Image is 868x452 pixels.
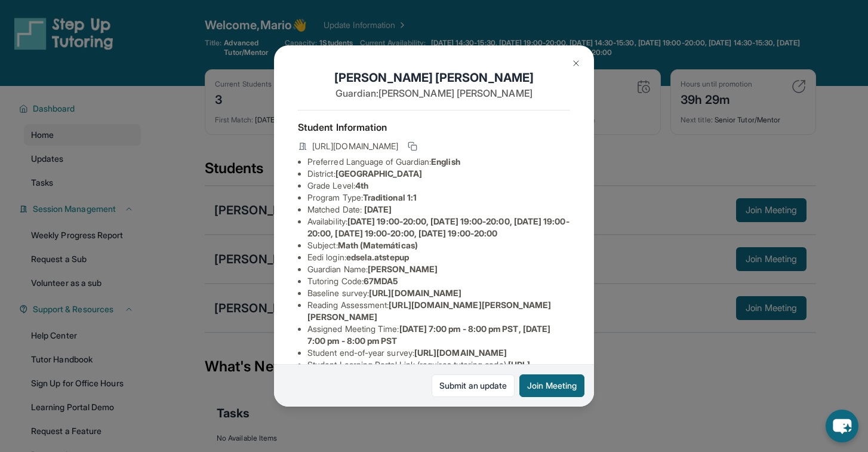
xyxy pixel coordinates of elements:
[307,347,570,359] li: Student end-of-year survey :
[369,288,461,298] span: [URL][DOMAIN_NAME]
[298,69,570,86] h1: [PERSON_NAME] [PERSON_NAME]
[307,359,570,383] li: Student Learning Portal Link (requires tutoring code) :
[307,216,570,238] span: [DATE] 19:00-20:00, [DATE] 19:00-20:00, [DATE] 19:00-20:00, [DATE] 19:00-20:00, [DATE] 19:00-20:00
[307,324,550,346] span: [DATE] 7:00 pm - 8:00 pm PST, [DATE] 7:00 pm - 8:00 pm PST
[298,120,570,134] h4: Student Information
[368,264,438,274] span: [PERSON_NAME]
[363,192,417,202] span: Traditional 1:1
[307,287,570,299] li: Baseline survey :
[307,299,570,323] li: Reading Assessment :
[414,348,507,358] span: [URL][DOMAIN_NAME]
[307,180,570,192] li: Grade Level:
[432,374,515,397] a: Submit an update
[307,300,552,322] span: [URL][DOMAIN_NAME][PERSON_NAME][PERSON_NAME]
[826,410,858,442] button: chat-button
[346,252,409,262] span: edsela.atstepup
[571,59,581,68] img: Close Icon
[307,239,570,251] li: Subject :
[335,168,422,179] span: [GEOGRAPHIC_DATA]
[307,168,570,180] li: District:
[312,140,398,152] span: [URL][DOMAIN_NAME]
[298,86,570,100] p: Guardian: [PERSON_NAME] [PERSON_NAME]
[307,263,570,275] li: Guardian Name :
[307,275,570,287] li: Tutoring Code :
[364,276,398,286] span: 67MDA5
[307,192,570,204] li: Program Type:
[405,139,420,153] button: Copy link
[431,156,460,167] span: English
[338,240,418,250] span: Math (Matemáticas)
[307,216,570,239] li: Availability:
[307,156,570,168] li: Preferred Language of Guardian:
[307,204,570,216] li: Matched Date:
[519,374,584,397] button: Join Meeting
[355,180,368,190] span: 4th
[364,204,392,214] span: [DATE]
[307,323,570,347] li: Assigned Meeting Time :
[307,251,570,263] li: Eedi login :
